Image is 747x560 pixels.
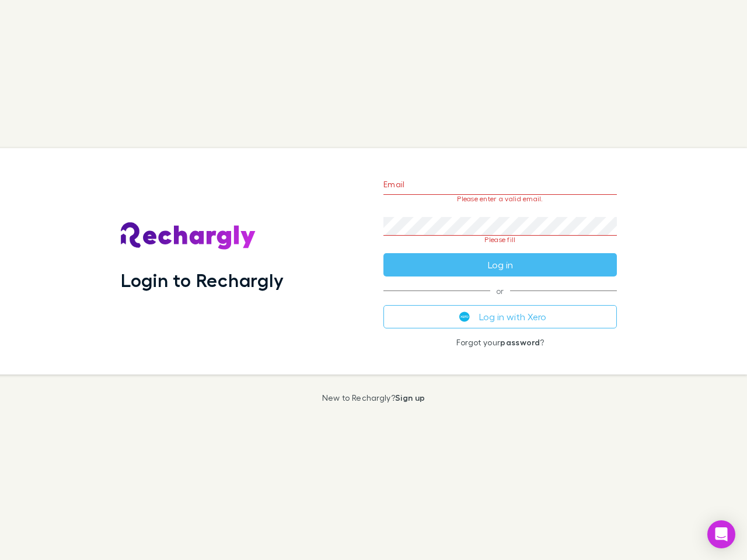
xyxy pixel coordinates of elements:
a: password [500,337,540,347]
img: Rechargly's Logo [121,222,256,250]
p: Please fill [383,236,617,244]
p: New to Rechargly? [322,393,425,402]
p: Please enter a valid email. [383,195,617,203]
button: Log in with Xero [383,305,617,328]
button: Log in [383,253,617,276]
p: Forgot your ? [383,338,617,347]
a: Sign up [395,393,425,402]
div: Open Intercom Messenger [707,520,735,548]
img: Xero's logo [459,311,470,322]
h1: Login to Rechargly [121,269,284,291]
